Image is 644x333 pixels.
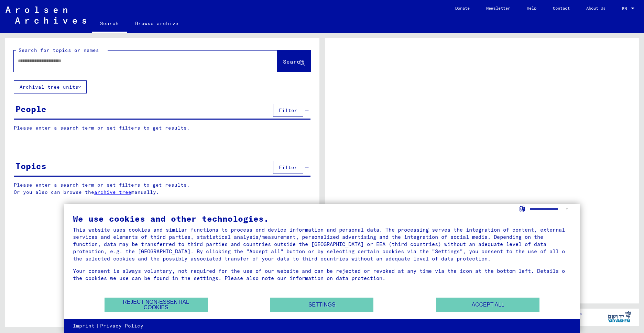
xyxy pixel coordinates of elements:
[6,7,86,24] img: Arolsen_neg.svg
[73,214,571,223] div: We use cookies and other technologies.
[279,164,297,170] span: Filter
[73,323,95,330] a: Imprint
[100,323,143,330] a: Privacy Policy
[14,124,310,132] p: Please enter a search term or set filters to get results.
[273,161,303,174] button: Filter
[273,104,303,117] button: Filter
[270,298,373,312] button: Settings
[127,15,187,32] a: Browse archive
[15,160,46,172] div: Topics
[92,15,127,33] a: Search
[14,181,311,196] p: Please enter a search term or set filters to get results. Or you also can browse the manually.
[279,107,297,113] span: Filter
[73,226,571,262] div: This website uses cookies and similar functions to process end device information and personal da...
[622,6,630,11] span: EN
[283,58,304,65] span: Search
[94,189,131,195] a: archive tree
[607,308,632,325] img: yv_logo.png
[14,80,87,93] button: Archival tree units
[105,298,208,312] button: Reject non-essential cookies
[277,51,311,72] button: Search
[436,298,539,312] button: Accept all
[19,47,99,53] mat-label: Search for topics or names
[73,267,571,282] div: Your consent is always voluntary, not required for the use of our website and can be rejected or ...
[15,103,46,115] div: People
